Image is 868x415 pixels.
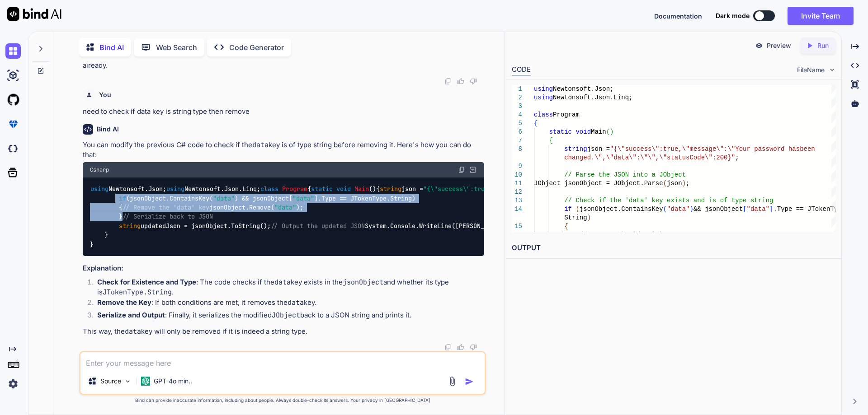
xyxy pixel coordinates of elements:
[99,42,124,53] p: Bind AI
[553,111,580,118] span: Program
[470,344,477,351] img: dislike
[512,145,522,154] div: 8
[90,185,108,193] span: using
[292,194,314,202] span: "data"
[83,107,484,117] p: need to check if data key is string type then remove
[534,111,553,118] span: class
[5,141,21,156] img: darkCloudIdeIcon
[512,65,531,75] div: CODE
[90,277,484,298] li: : The code checks if the key exists in the and whether its type is .
[83,140,484,160] p: You can modify the previous C# code to check if the key is of type string before removing it. Her...
[90,298,484,310] li: : If both conditions are met, it removes the key.
[123,203,209,211] span: // Remove the 'data' key
[797,65,825,75] span: FileName
[579,231,670,238] span: // Remove the 'data' key
[534,120,538,127] span: {
[5,92,21,107] img: githubLight
[83,326,484,337] p: This way, the key will only be removed if it is indeed a string type.
[99,90,111,99] h6: You
[654,12,702,20] span: Documentation
[5,376,21,392] img: settings
[564,171,686,178] span: // Parse the JSON into a JObject
[354,185,369,193] span: Main
[686,180,689,187] span: ;
[553,94,632,101] span: Newtonsoft.Json.Linq;
[274,203,296,211] span: "data"
[512,128,522,136] div: 6
[663,180,666,187] span: (
[512,162,522,171] div: 9
[667,180,682,187] span: json
[119,194,126,202] span: if
[716,11,750,20] span: Dark mode
[667,205,689,213] span: "data"
[103,288,172,297] code: JTokenType.String
[512,205,522,214] div: 14
[97,311,165,319] strong: Serialize and Output
[229,42,284,53] p: Code Generator
[800,145,815,153] span: been
[828,66,836,74] img: chevron down
[549,128,571,135] span: static
[743,205,746,213] span: [
[90,310,484,323] li: : Finally, it serializes the modified back to a JSON string and prints it.
[512,136,522,145] div: 7
[252,140,269,149] code: data
[534,94,553,101] span: using
[141,377,150,386] img: GPT-4o mini
[610,145,800,153] span: "{\"success\":true,\"message\":\"Your password has
[735,154,739,161] span: ;
[512,85,522,93] div: 1
[457,78,464,85] img: like
[773,205,849,213] span: .Type == JTokenType.
[444,344,452,351] img: copy
[512,111,522,119] div: 4
[564,145,587,153] span: string
[90,166,109,173] span: Csharp
[469,166,477,174] img: Open in Browser
[755,42,763,50] img: preview
[564,154,735,161] span: changed.\",\"data\":\"\",\"statusCode\":200}"
[5,43,21,59] img: chat
[343,278,383,287] code: jsonObject
[97,298,151,307] strong: Remove the Key
[311,185,333,193] span: static
[746,205,769,213] span: "data"
[336,185,351,193] span: void
[97,125,119,134] h6: Bind AI
[576,205,579,213] span: (
[79,397,486,404] p: Bind can provide inaccurate information, including about people. Always double-check its answers....
[444,78,452,85] img: copy
[564,205,572,213] span: if
[123,213,213,221] span: // Serialize back to JSON
[5,117,21,132] img: premium
[512,188,522,196] div: 12
[576,128,591,135] span: void
[156,42,197,53] p: Web Search
[512,119,522,128] div: 5
[512,231,522,239] div: 16
[119,222,141,230] span: string
[380,185,401,193] span: string
[288,298,304,307] code: data
[767,41,791,50] p: Preview
[587,214,590,221] span: )
[260,185,278,193] span: class
[549,137,552,144] span: {
[97,278,196,286] strong: Check for Existence and Type
[512,196,522,205] div: 13
[564,197,754,204] span: // Check if the 'data' key exists and is of type s
[465,377,474,386] img: icon
[271,222,365,230] span: // Output the updated JSON
[506,238,841,259] h2: OUTPUT
[311,185,376,193] span: ()
[282,185,307,193] span: Program
[534,85,553,93] span: using
[693,205,743,213] span: && jsonObject
[512,93,522,102] div: 2
[610,128,613,135] span: )
[5,68,21,83] img: ai-studio
[663,205,666,213] span: (
[606,128,609,135] span: (
[754,197,773,204] span: tring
